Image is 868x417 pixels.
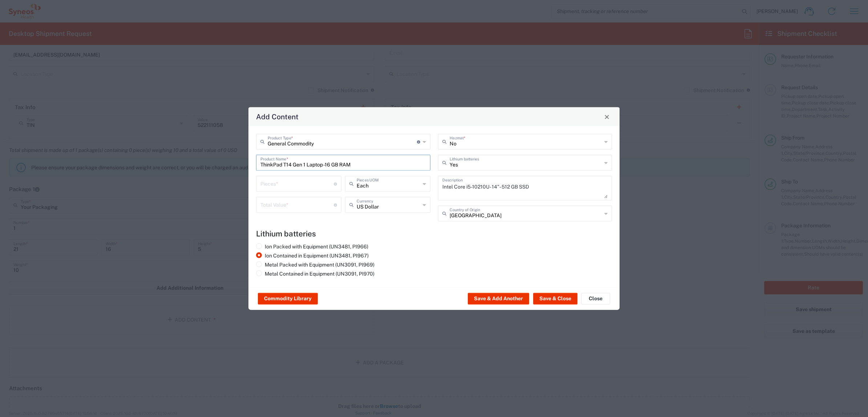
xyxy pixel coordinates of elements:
[581,293,610,305] button: Close
[256,111,299,122] h4: Add Content
[533,293,577,305] button: Save & Close
[258,293,318,305] button: Commodity Library
[256,252,369,259] label: Ion Contained in Equipment (UN3481, PI967)
[468,293,529,305] button: Save & Add Another
[256,243,368,250] label: Ion Packed with Equipment (UN3481, PI966)
[256,271,374,277] label: Metal Contained in Equipment (UN3091, PI970)
[256,229,612,238] h4: Lithium batteries
[602,112,612,122] button: Close
[256,261,374,268] label: Metal Packed with Equipment (UN3091, PI969)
